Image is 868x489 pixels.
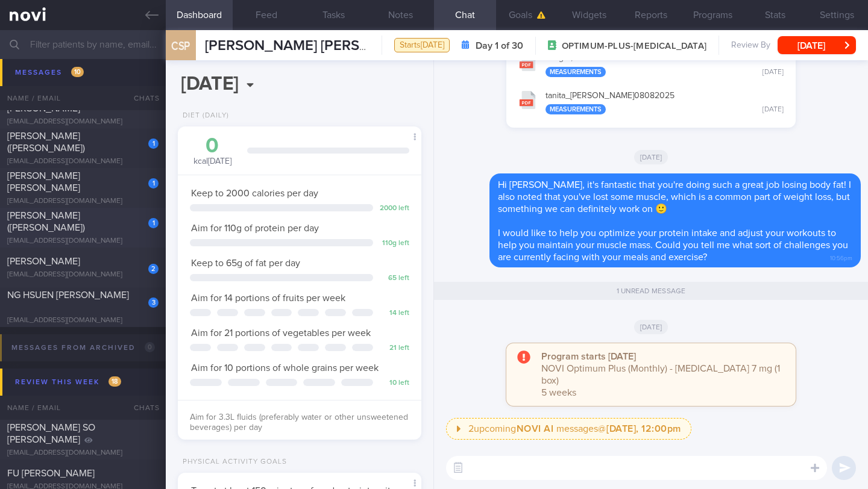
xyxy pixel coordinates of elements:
div: [DATE] [763,68,784,77]
div: 0 [190,135,235,157]
div: [EMAIL_ADDRESS][DOMAIN_NAME] [7,197,159,206]
div: tanita_ [PERSON_NAME] 08082025 [546,91,784,115]
div: 110 g left [379,239,409,248]
div: CSP [163,23,199,69]
div: [EMAIL_ADDRESS][DOMAIN_NAME] [7,270,159,279]
span: [DATE] [634,150,668,164]
span: FU [PERSON_NAME] [7,469,95,478]
button: 2upcomingNOVI AI messages@[DATE], 12:00pm [446,418,691,440]
span: [PERSON_NAME] [PERSON_NAME] [7,92,80,113]
span: [DATE] [634,320,668,334]
div: [EMAIL_ADDRESS][DOMAIN_NAME] [7,449,159,458]
div: Diet (Daily) [178,111,229,120]
div: 2 [148,59,159,69]
span: [PERSON_NAME] ([PERSON_NAME]) [7,211,85,232]
div: 3 [148,297,159,308]
strong: Day 1 of 30 [476,40,523,52]
div: 1 [148,218,159,228]
div: 10 left [379,379,409,388]
span: OPTIMUM-PLUS-[MEDICAL_DATA] [562,40,706,52]
div: Messages from Archived [8,340,158,356]
span: Keep to 2000 calories per day [191,188,318,198]
span: 10:56pm [830,251,852,263]
span: Review By [731,40,770,51]
div: [EMAIL_ADDRESS][DOMAIN_NAME] [7,316,159,325]
button: Weight, Blood Pressure 1 Measurements [DATE] [512,45,790,83]
span: 0 [145,342,155,352]
div: Physical Activity Goals [178,458,287,467]
span: I would like to help you optimize your protein intake and adjust your workouts to help you mainta... [498,228,848,262]
div: Weight, Blood Pressure 1 [546,53,784,77]
div: 2 [148,264,159,274]
div: [EMAIL_ADDRESS][DOMAIN_NAME] [7,157,159,166]
div: [DATE] [763,105,784,114]
strong: [DATE], 12:00pm [606,424,681,434]
button: tanita_[PERSON_NAME]08082025 Measurements [DATE] [512,83,790,121]
div: Review this week [12,374,124,390]
div: [EMAIL_ADDRESS][DOMAIN_NAME] [7,78,159,87]
button: [DATE] [778,36,856,54]
strong: NOVI AI [517,424,554,434]
div: 65 left [379,274,409,283]
div: 14 left [379,309,409,318]
span: [PERSON_NAME] [7,257,80,266]
span: Aim for 14 portions of fruits per week [191,293,345,303]
div: Measurements [546,104,606,114]
span: Aim for 3.3L fluids (preferably water or other unsweetened beverages) per day [190,413,408,432]
div: [EMAIL_ADDRESS][DOMAIN_NAME] [7,237,159,246]
span: Hi [PERSON_NAME], it's fantastic that you're doing such a great job losing body fat! I also noted... [498,180,851,214]
div: 21 left [379,344,409,353]
span: [PERSON_NAME] SO [PERSON_NAME] [7,423,95,444]
span: [PERSON_NAME] [PERSON_NAME] ([PERSON_NAME]) [205,39,557,53]
div: kcal [DATE] [190,135,235,167]
span: 5 weeks [541,388,576,397]
div: Starts [DATE] [394,38,450,53]
span: Aim for 10 portions of whole grains per week [191,363,379,373]
div: [EMAIL_ADDRESS][DOMAIN_NAME] [7,117,159,126]
div: 1 [148,139,159,149]
span: NG HSUEN [PERSON_NAME] [7,290,129,300]
strong: Program starts [DATE] [541,352,636,361]
div: 2 [148,99,159,109]
span: Aim for 21 portions of vegetables per week [191,328,371,338]
span: [PERSON_NAME] ([PERSON_NAME]) [7,131,85,153]
span: Keep to 65g of fat per day [191,258,300,268]
div: Measurements [546,67,606,77]
span: NOVI Optimum Plus (Monthly) - [MEDICAL_DATA] 7 mg (1 box) [541,364,780,385]
div: 2000 left [379,204,409,213]
span: Aim for 110g of protein per day [191,223,319,233]
span: 18 [108,376,121,387]
div: Chats [118,396,166,420]
div: 1 [148,178,159,188]
span: [PERSON_NAME] [PERSON_NAME] [7,171,80,193]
